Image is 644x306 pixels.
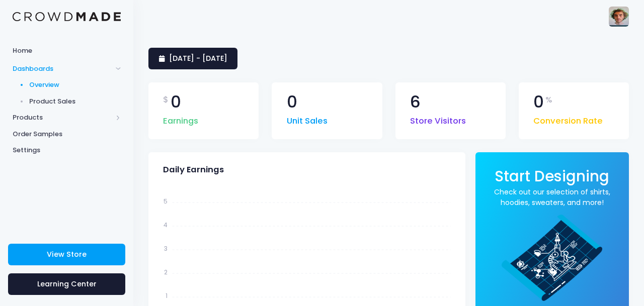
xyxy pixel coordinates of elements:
span: Settings [13,145,121,155]
tspan: 4 [164,220,168,229]
span: Overview [29,80,121,90]
tspan: 5 [164,196,168,205]
span: Learning Center [37,279,97,289]
tspan: 3 [164,244,168,252]
tspan: 1 [166,291,168,299]
span: 6 [410,94,421,111]
span: Dashboards [13,64,112,74]
span: Unit Sales [287,110,328,128]
a: View Store [8,244,125,265]
span: Order Samples [13,129,121,139]
a: Learning Center [8,273,125,295]
span: $ [163,94,169,106]
span: [DATE] - [DATE] [169,53,227,63]
span: Conversion Rate [533,110,603,128]
span: Earnings [163,110,198,128]
span: 0 [533,94,544,111]
span: % [545,94,552,106]
a: Check out our selection of shirts, hoodies, sweaters, and more! [490,187,614,208]
img: Logo [13,12,121,22]
span: Daily Earnings [163,165,224,175]
tspan: 2 [164,267,168,276]
span: View Store [47,249,87,259]
a: [DATE] - [DATE] [148,48,237,69]
span: Product Sales [29,96,121,107]
img: User [609,7,629,27]
span: Home [13,46,121,56]
a: Start Designing [495,174,609,184]
span: Store Visitors [410,110,466,128]
span: 0 [171,94,181,111]
span: 0 [287,94,297,111]
span: Products [13,113,112,123]
span: Start Designing [495,166,609,186]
